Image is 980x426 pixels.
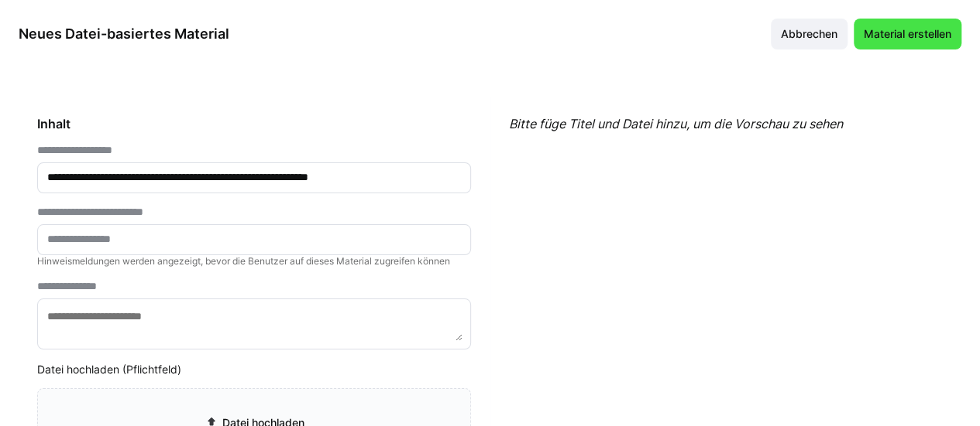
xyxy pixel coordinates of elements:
[37,362,471,377] p: Datei hochladen (Pflichtfeld)
[509,116,843,131] span: Bitte füge Titel und Datei hinzu, um die Vorschau zu sehen
[854,19,961,49] button: Material erstellen
[37,116,471,131] h4: Inhalt
[19,25,229,43] h3: Neues Datei-basiertes Material
[37,255,471,268] p: Hinweismeldungen werden angezeigt, bevor die Benutzer auf dieses Material zugreifen können
[771,19,848,49] button: Abbrechen
[861,26,954,42] span: Material erstellen
[779,26,840,42] span: Abbrechen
